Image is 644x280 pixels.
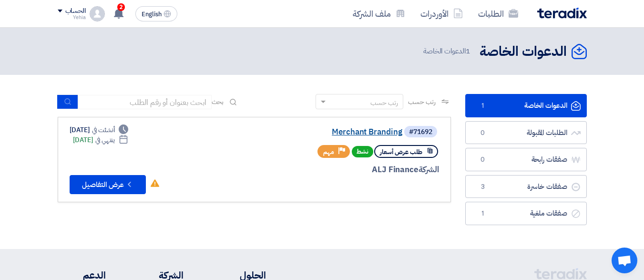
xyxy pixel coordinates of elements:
span: 1 [466,46,470,56]
span: 1 [477,209,489,218]
div: رتب حسب [370,98,398,108]
a: ملف الشركة [345,2,413,25]
span: 2 [117,3,125,11]
span: بحث [212,97,224,107]
a: الطلبات [470,2,526,25]
div: الحساب [65,7,86,15]
a: صفقات ملغية1 [465,202,587,225]
a: الأوردرات [413,2,470,25]
span: 0 [477,155,489,165]
span: English [142,11,162,18]
span: 3 [477,182,489,192]
div: Yehia [58,15,86,20]
img: Teradix logo [537,8,587,19]
button: عرض التفاصيل [70,175,146,194]
div: ALJ Finance [210,164,439,176]
a: Merchant Branding [212,128,402,136]
div: #71692 [409,129,432,135]
img: profile_test.png [90,6,105,21]
button: English [135,6,177,21]
span: مهم [323,147,334,156]
span: طلب عرض أسعار [380,147,422,156]
input: ابحث بعنوان أو رقم الطلب [78,95,212,109]
span: الدعوات الخاصة [423,46,472,57]
a: الدعوات الخاصة1 [465,94,587,117]
span: رتب حسب [408,97,435,107]
a: صفقات خاسرة3 [465,175,587,198]
span: الشركة [419,164,439,176]
span: 1 [477,101,489,111]
div: [DATE] [73,135,129,145]
div: Open chat [612,248,637,273]
h2: الدعوات الخاصة [480,42,567,61]
a: الطلبات المقبولة0 [465,121,587,145]
span: 0 [477,128,489,138]
span: ينتهي في [95,135,115,145]
div: [DATE] [70,125,129,135]
a: صفقات رابحة0 [465,148,587,171]
span: أنشئت في [92,125,115,135]
span: نشط [352,146,373,157]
